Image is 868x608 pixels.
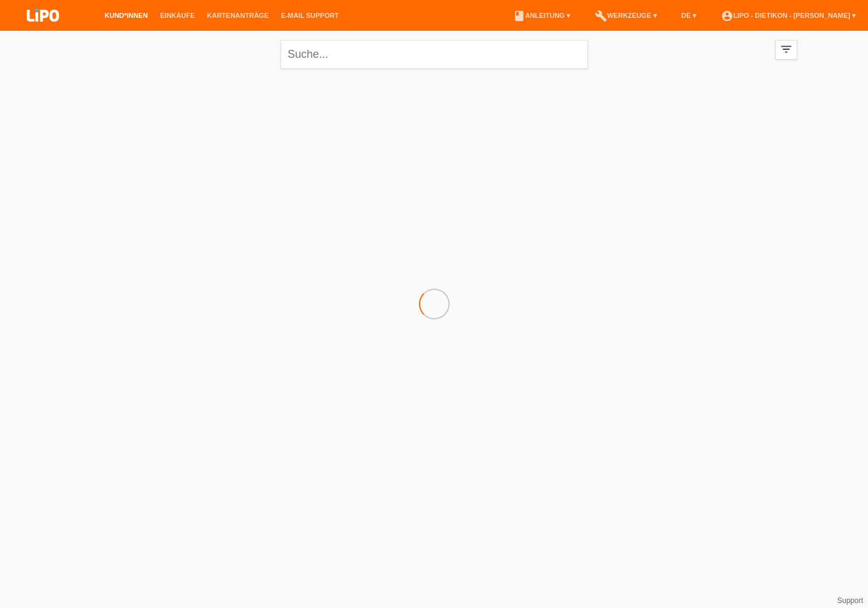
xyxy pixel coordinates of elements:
[98,12,154,19] a: Kund*innen
[779,42,793,56] i: filter_list
[589,12,663,19] a: buildWerkzeuge ▾
[715,12,862,19] a: account_circleLIPO - Dietikon - [PERSON_NAME] ▾
[201,12,275,19] a: Kartenanträge
[721,10,733,22] i: account_circle
[595,10,607,22] i: build
[275,12,345,19] a: E-Mail Support
[507,12,576,19] a: bookAnleitung ▾
[675,12,703,19] a: DE ▾
[513,10,525,22] i: book
[12,25,74,34] a: LIPO pay
[837,596,863,605] a: Support
[281,40,588,69] input: Suche...
[154,12,201,19] a: Einkäufe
